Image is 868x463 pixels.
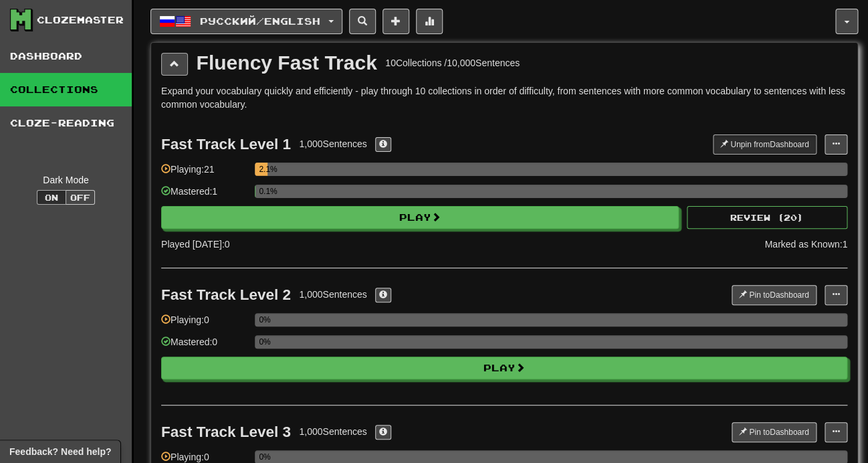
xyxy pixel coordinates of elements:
button: On [37,190,66,205]
div: 1,000 Sentences [299,288,366,301]
button: Play [161,206,679,229]
span: Open feedback widget [9,445,111,458]
div: Fast Track Level 2 [161,286,291,303]
button: Play [161,357,847,379]
div: Fast Track Level 1 [161,136,291,153]
button: Review (20) [687,206,847,229]
div: 10 Collections / 10,000 Sentences [385,56,520,70]
div: Marked as Known: 1 [764,238,847,251]
div: Mastered: 1 [161,185,248,207]
div: Dark Mode [10,173,122,187]
div: 2.1% [259,163,267,176]
button: Off [66,190,95,205]
div: Clozemaster [37,13,124,27]
button: More stats [416,9,443,34]
button: Unpin fromDashboard [713,134,817,155]
div: Mastered: 0 [161,335,248,357]
div: Playing: 21 [161,163,248,185]
button: Add sentence to collection [383,9,409,34]
div: Fast Track Level 3 [161,424,291,440]
span: Played [DATE]: 0 [161,239,229,250]
div: Playing: 0 [161,313,248,335]
div: Fluency Fast Track [197,53,377,73]
button: Pin toDashboard [732,285,817,305]
span: Русский / English [200,15,320,27]
button: Русский/English [150,9,342,34]
button: Pin toDashboard [732,422,817,442]
p: Expand your vocabulary quickly and efficiently - play through 10 collections in order of difficul... [161,84,847,111]
button: Search sentences [349,9,376,34]
div: 1,000 Sentences [299,425,366,438]
div: 1,000 Sentences [299,137,366,151]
